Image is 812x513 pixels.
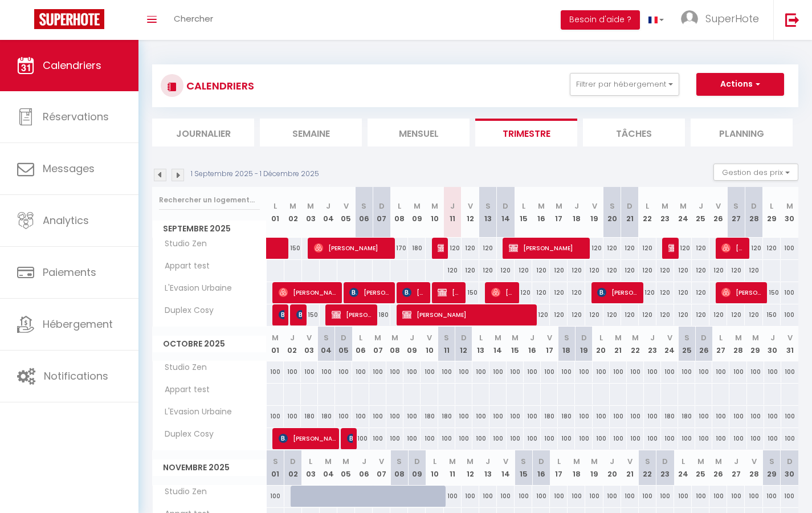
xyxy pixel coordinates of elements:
img: ... [681,10,698,27]
th: 13 [479,187,497,238]
div: 150 [763,304,781,325]
div: 150 [302,304,320,325]
div: 100 [335,406,352,427]
th: 17 [541,327,558,361]
div: 120 [550,304,568,325]
div: 170 [390,238,408,259]
div: 120 [692,238,709,259]
abbr: M [735,332,742,343]
div: 120 [479,238,497,259]
div: 120 [585,238,603,259]
th: 24 [661,327,678,361]
div: 120 [532,260,550,281]
th: 14 [489,327,507,361]
abbr: M [615,332,622,343]
th: 26 [695,327,712,361]
div: 120 [727,260,745,281]
span: [PERSON_NAME] [314,237,390,259]
div: 100 [524,361,541,382]
th: 18 [558,327,575,361]
abbr: L [719,332,723,343]
th: 26 [709,187,727,238]
span: Septembre 2025 [153,221,266,237]
abbr: D [701,332,707,343]
abbr: J [530,332,534,343]
span: [PERSON_NAME] [402,304,532,325]
th: 08 [390,187,408,238]
abbr: M [680,201,687,211]
li: Planning [691,119,793,146]
div: 120 [532,304,550,325]
th: 11 [438,327,455,361]
div: 180 [318,406,335,427]
span: [PERSON_NAME] [491,282,515,303]
abbr: S [324,332,329,343]
div: 100 [301,361,318,382]
th: 21 [610,327,627,361]
div: 100 [712,361,729,382]
span: [PERSON_NAME] [296,304,302,325]
abbr: V [468,201,473,211]
span: [PERSON_NAME] [349,282,390,303]
div: 100 [781,361,798,382]
div: 100 [781,406,798,427]
abbr: V [344,201,349,211]
th: 25 [692,187,709,238]
div: 150 [763,282,781,303]
div: 120 [515,260,532,281]
span: Patureau Léa [279,304,284,325]
div: 180 [408,238,426,259]
span: [PERSON_NAME] [PERSON_NAME] [668,237,674,259]
th: 20 [603,187,621,238]
div: 100 [781,304,798,325]
abbr: M [307,201,314,211]
div: 120 [462,238,479,259]
button: Ouvrir le widget de chat LiveChat [9,5,43,39]
abbr: L [274,201,277,211]
div: 120 [656,304,674,325]
span: [PERSON_NAME] [438,282,461,303]
div: 120 [568,282,585,303]
th: 16 [524,327,541,361]
span: Studio Zen [154,238,210,250]
div: 120 [639,304,656,325]
div: 120 [745,238,762,259]
div: 100 [695,361,712,382]
div: 100 [335,361,352,382]
div: 100 [267,406,284,427]
th: 28 [745,187,762,238]
div: 120 [692,304,709,325]
th: 28 [729,327,746,361]
div: 100 [575,406,592,427]
div: 120 [550,260,568,281]
div: 120 [674,304,692,325]
abbr: V [547,332,552,343]
div: 100 [489,406,507,427]
th: 20 [593,327,610,361]
abbr: V [307,332,312,343]
button: Filtrer par hébergement [570,73,679,96]
div: 100 [403,361,421,382]
span: Appart test [154,384,213,396]
div: 180 [661,406,678,427]
div: 100 [386,361,403,382]
div: 120 [621,304,639,325]
span: Paiements [43,265,96,279]
div: 100 [764,406,781,427]
img: logout [785,13,799,27]
span: Duplex Cosy [154,304,217,317]
th: 27 [727,187,745,238]
span: [PERSON_NAME] [347,427,353,449]
th: 27 [712,327,729,361]
div: 100 [386,406,403,427]
abbr: M [272,332,279,343]
abbr: S [444,332,449,343]
th: 06 [355,187,373,238]
div: 100 [507,406,524,427]
abbr: J [410,332,414,343]
div: 100 [369,428,386,449]
div: 180 [541,406,558,427]
abbr: V [592,201,597,211]
div: 180 [558,406,575,427]
th: 12 [462,187,479,238]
